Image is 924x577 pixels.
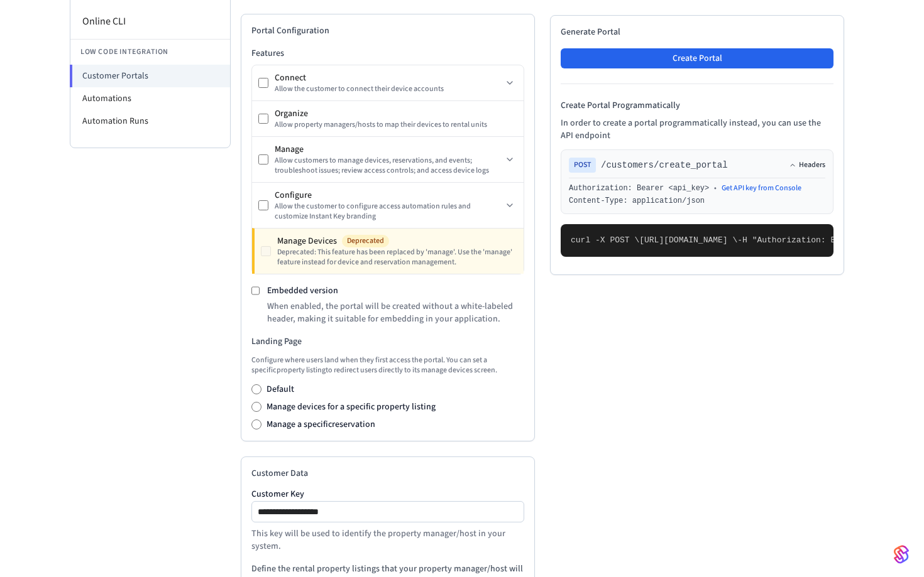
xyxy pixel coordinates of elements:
label: Manage devices for a specific property listing [267,401,436,413]
label: Default [267,383,294,396]
p: This key will be used to identify the property manager/host in your system. [251,527,524,553]
span: • [714,183,717,193]
span: [URL][DOMAIN_NAME] \ [639,235,737,245]
label: Manage a specific reservation [267,418,375,431]
div: Allow customers to manage devices, reservations, and events; troubleshoot issues; review access c... [275,156,502,176]
label: Embedded version [267,284,338,297]
div: Manage [275,143,502,156]
div: Allow property managers/hosts to map their devices to rental units [275,120,517,130]
span: POST [569,158,596,173]
li: Low Code Integration [70,39,230,65]
li: Automations [70,87,230,110]
h2: Generate Portal [561,26,833,38]
div: Allow the customer to configure access automation rules and customize Instant Key branding [275,202,502,222]
p: In order to create a portal programmatically instead, you can use the API endpoint [561,117,833,142]
div: Content-Type: application/json [569,196,825,206]
div: Configure [275,189,502,202]
span: curl -X POST \ [571,235,639,245]
div: Organize [275,107,517,120]
img: SeamLogoGradient.69752ec5.svg [894,544,909,564]
li: Online CLI [70,9,230,34]
li: Customer Portals [70,65,230,87]
div: Authorization: Bearer <api_key> [569,183,709,193]
h4: Create Portal Programmatically [561,99,833,112]
div: Allow the customer to connect their device accounts [275,84,502,94]
button: Create Portal [561,48,833,68]
div: Manage Devices [277,235,517,247]
div: Connect [275,72,502,84]
span: Deprecated [342,235,389,247]
h2: Customer Data [251,467,524,480]
a: Get API key from Console [722,183,801,193]
p: When enabled, the portal will be created without a white-labeled header, making it suitable for e... [267,300,524,325]
h3: Landing Page [251,335,524,348]
span: /customers/create_portal [601,159,728,171]
label: Customer Key [251,490,524,499]
button: Headers [789,160,825,170]
li: Automation Runs [70,110,230,132]
h3: Features [251,47,524,60]
h2: Portal Configuration [251,24,524,37]
div: Deprecated: This feature has been replaced by 'manage'. Use the 'manage' feature instead for devi... [277,247,517,267]
p: Configure where users land when they first access the portal. You can set a specific property lis... [251,355,524,375]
